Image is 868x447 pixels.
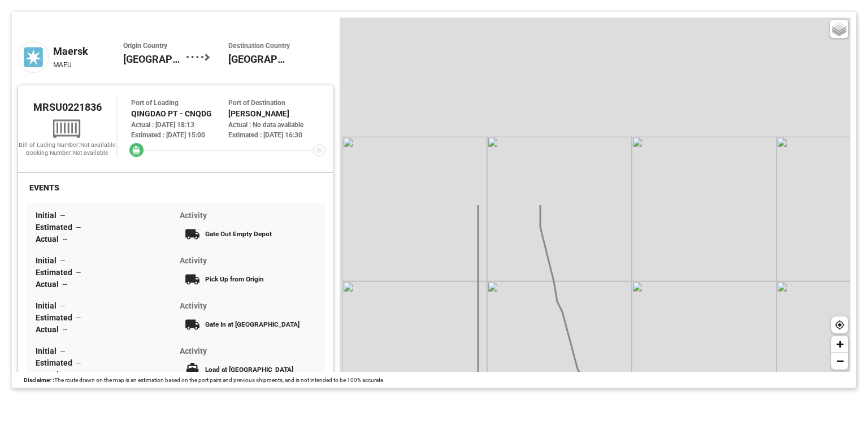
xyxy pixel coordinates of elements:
span: -- [60,256,65,265]
span: Actual [36,280,63,289]
span: + [836,337,844,351]
a: Zoom in [831,336,848,353]
span: [GEOGRAPHIC_DATA] [228,51,292,67]
span: -- [60,346,65,355]
span: Initial [36,256,60,265]
span: -- [76,223,81,232]
span: The route drawn on the map is an estimation based on the port pairs and previous shipments, and i... [54,377,385,383]
span: Activity [180,211,207,220]
span: Disclaimer : [24,377,54,383]
span: Gate Out Empty Depot [205,230,272,238]
span: MAEU [53,61,72,69]
div: Booking Number: Not available [18,149,116,157]
span: -- [60,211,65,220]
span: -- [76,313,81,322]
span: Estimated [36,358,76,367]
a: Zoom out [831,353,848,370]
span: Gate In at [GEOGRAPHIC_DATA] [205,320,300,328]
div: Bill of Lading Number: Not available [18,141,116,149]
div: Norway [228,41,292,73]
div: Port of Loading [131,98,228,108]
span: Estimated [36,223,76,232]
span: -- [63,235,67,244]
span: Load at [GEOGRAPHIC_DATA] [205,366,293,374]
a: Layers [830,20,848,38]
div: Port of Destination [228,98,325,108]
span: Actual [36,370,63,379]
span: Actual [36,325,63,334]
div: [PERSON_NAME] [228,108,325,120]
span: Initial [36,211,60,220]
span: Estimated [36,268,76,277]
span: MRSU0221836 [33,101,102,113]
div: Actual : No data available [228,120,325,130]
span: Pick Up from Origin [205,275,264,283]
span: Activity [180,301,207,310]
span: -- [76,268,81,277]
div: Maersk [53,44,123,59]
span: − [836,354,844,368]
div: EVENTS [26,181,63,195]
span: -- [63,325,67,334]
img: maersk.png [18,41,49,73]
span: Activity [180,346,207,355]
div: China [123,41,186,73]
span: Actual [36,235,63,244]
span: Estimated [36,313,76,322]
div: QINGDAO PT - CNQDG [131,108,228,120]
div: Estimated : [DATE] 16:30 [228,130,325,140]
span: Initial [36,301,60,310]
span: Destination Country [228,41,292,51]
span: Origin Country [123,41,186,51]
span: -- [63,280,67,289]
span: -- [63,370,67,379]
div: Estimated : [DATE] 15:00 [131,130,228,140]
span: Initial [36,346,60,355]
span: Activity [180,256,207,265]
div: Actual : [DATE] 18:13 [131,120,228,130]
span: -- [60,301,65,310]
span: -- [76,358,81,367]
span: [GEOGRAPHIC_DATA] [123,51,186,67]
